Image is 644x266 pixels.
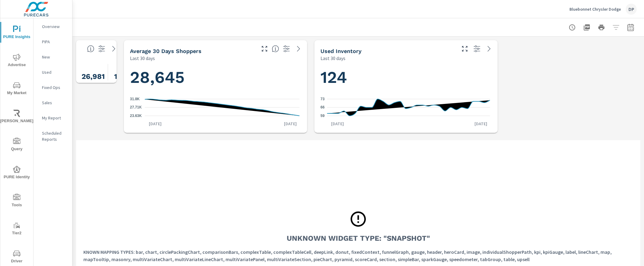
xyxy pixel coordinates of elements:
[320,105,325,110] text: 66
[320,67,492,88] h1: 124
[470,121,492,127] p: [DATE]
[626,4,637,15] div: DP
[2,82,31,97] span: My Market
[145,121,166,127] p: [DATE]
[42,115,67,121] p: My Report
[327,121,348,127] p: [DATE]
[42,23,67,30] p: Overview
[280,121,301,127] p: [DATE]
[42,84,67,90] p: Fixed Ops
[320,55,345,62] p: Last 30 days
[130,97,140,101] text: 31.8K
[33,52,72,62] div: New
[42,39,67,45] p: PIPA
[460,44,470,54] button: Make Fullscreen
[33,37,72,46] div: PIPA
[2,138,31,153] span: Query
[33,129,72,144] div: Scheduled Reports
[83,248,633,263] p: KNOWN MAPPING TYPES: bar, chart, circlePackingChart, comparisonBars, complexTable, complexTableCe...
[42,54,67,60] p: New
[79,82,108,87] p: Researchers
[595,21,607,34] button: Print Report
[33,83,72,92] div: Fixed Ops
[625,21,637,34] button: Select Date Range
[2,110,31,125] span: [PERSON_NAME]
[33,113,72,122] div: My Report
[2,194,31,209] span: Tools
[33,22,72,31] div: Overview
[320,48,362,54] h5: Used Inventory
[130,105,142,110] text: 27.71K
[287,233,430,243] h3: Unknown Widget Type: "snapshot"
[109,44,119,54] a: See more details in report
[130,55,155,62] p: Last 30 days
[2,222,31,237] span: Tier2
[569,6,621,12] p: Bluebonnet Chrysler Dodge
[272,45,279,52] span: A rolling 30 day total of daily Shoppers on the dealership website, averaged over the selected da...
[2,54,31,69] span: Advertise
[130,48,201,54] h5: Average 30 Days Shoppers
[130,67,301,88] h1: 28,645
[294,44,303,54] a: See more details in report
[130,114,142,118] text: 23.63K
[87,45,94,52] span: Know where every customer is during their purchase journey. View customer activity from first cli...
[320,97,325,101] text: 73
[33,98,72,107] div: Sales
[42,69,67,75] p: Used
[484,44,494,54] a: See more details in report
[33,68,72,77] div: Used
[320,114,325,118] text: 59
[2,166,31,181] span: PURE Identity
[581,21,593,34] button: "Export Report to PDF"
[42,100,67,106] p: Sales
[2,250,31,265] span: Driver
[260,44,269,54] button: Make Fullscreen
[42,130,67,142] p: Scheduled Reports
[2,26,31,41] span: PURE Insights
[108,82,137,87] p: Browsers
